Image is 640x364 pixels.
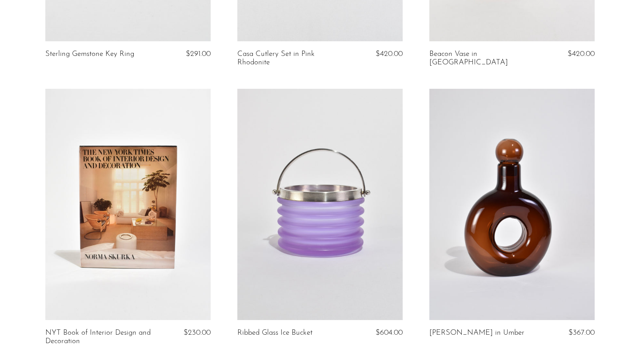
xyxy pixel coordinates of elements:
[376,329,403,336] span: $604.00
[186,50,211,58] span: $291.00
[376,50,403,58] span: $420.00
[237,329,312,337] a: Ribbed Glass Ice Bucket
[568,50,595,58] span: $420.00
[568,329,595,336] span: $367.00
[429,329,524,337] a: [PERSON_NAME] in Umber
[429,50,540,67] a: Beacon Vase in [GEOGRAPHIC_DATA]
[45,329,156,345] a: NYT Book of Interior Design and Decoration
[237,50,348,67] a: Casa Cutlery Set in Pink Rhodonite
[184,329,211,336] span: $230.00
[45,50,134,58] a: Sterling Gemstone Key Ring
